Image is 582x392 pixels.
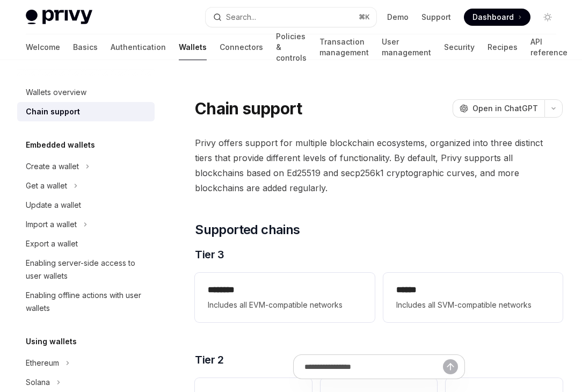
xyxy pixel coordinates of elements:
a: Wallets overview [17,83,155,102]
div: Export a wallet [26,237,78,250]
a: Chain support [17,102,155,121]
a: User management [382,34,431,60]
div: Chain support [26,105,80,118]
a: Security [444,34,475,60]
span: Privy offers support for multiple blockchain ecosystems, organized into three distinct tiers that... [195,135,563,195]
input: Ask a question... [304,355,443,379]
a: **** ***Includes all EVM-compatible networks [195,273,374,322]
button: Open in ChatGPT [453,99,544,118]
a: Update a wallet [17,195,155,215]
a: Transaction management [319,34,369,60]
button: Toggle Import a wallet section [17,215,155,234]
span: ⌘ K [359,13,370,21]
a: **** *Includes all SVM-compatible networks [383,273,563,322]
span: Dashboard [472,12,514,23]
a: Policies & controls [276,34,307,60]
div: Create a wallet [26,160,79,173]
button: Toggle Create a wallet section [17,157,155,176]
div: Ethereum [26,357,59,369]
h5: Using wallets [26,335,77,348]
a: Connectors [220,34,263,60]
a: Dashboard [464,9,530,26]
div: Solana [26,376,50,389]
a: Demo [387,12,409,23]
a: Enabling server-side access to user wallets [17,253,155,286]
button: Toggle Ethereum section [17,353,155,373]
span: Includes all EVM-compatible networks [208,299,361,311]
span: Tier 3 [195,247,224,262]
span: Includes all SVM-compatible networks [396,299,550,311]
span: Open in ChatGPT [472,103,538,114]
div: Get a wallet [26,179,67,192]
a: Authentication [111,34,166,60]
img: light logo [26,10,92,25]
h5: Embedded wallets [26,139,95,151]
button: Open search [206,8,377,27]
a: Support [421,12,451,23]
span: Supported chains [195,221,300,238]
a: API reference [530,34,568,60]
a: Export a wallet [17,234,155,253]
div: Import a wallet [26,218,77,231]
a: Basics [73,34,98,60]
button: Toggle Solana section [17,373,155,392]
a: Recipes [488,34,518,60]
a: Wallets [179,34,207,60]
button: Toggle dark mode [539,9,556,26]
div: Search... [226,11,256,24]
a: Welcome [26,34,60,60]
div: Wallets overview [26,86,86,99]
div: Update a wallet [26,199,81,212]
div: Enabling offline actions with user wallets [26,289,148,315]
div: Enabling server-side access to user wallets [26,257,148,282]
button: Toggle Get a wallet section [17,176,155,195]
a: Enabling offline actions with user wallets [17,286,155,318]
button: Send message [443,359,458,374]
h1: Chain support [195,99,302,118]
